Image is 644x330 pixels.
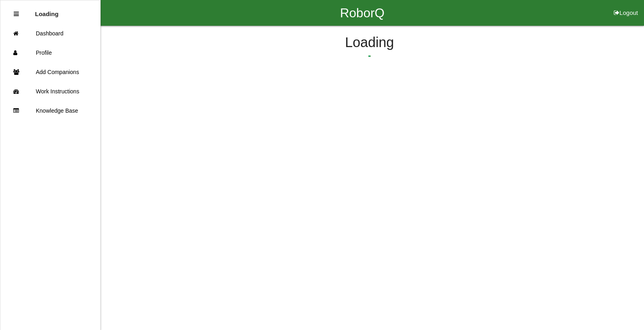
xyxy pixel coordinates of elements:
[0,43,100,62] a: Profile
[0,24,100,43] a: Dashboard
[0,82,100,101] a: Work Instructions
[0,101,100,120] a: Knowledge Base
[121,35,618,50] h4: Loading
[35,4,58,17] p: Loading
[14,4,19,24] div: Close
[0,62,100,82] a: Add Companions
